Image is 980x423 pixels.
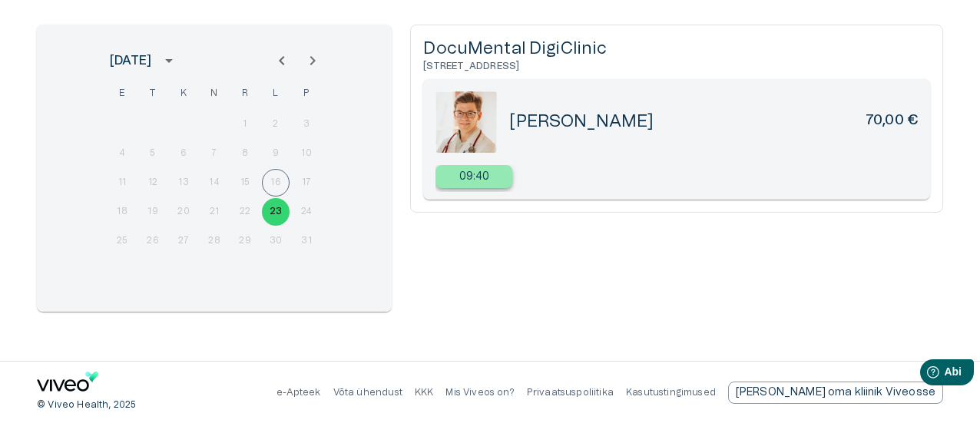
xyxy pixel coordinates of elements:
font: [PERSON_NAME] oma kliinik Viveosse [736,387,935,398]
a: Saada partnerlustaotluse kohta e-kiri Viveole [728,382,943,404]
font: P [303,88,310,97]
font: E [119,88,124,97]
a: e-Apteek [276,388,320,397]
font: T [149,88,156,97]
button: Järgmisel kuul [297,45,328,76]
a: Kasutustingimused [626,388,716,397]
font: 70,00 € [866,113,918,127]
font: R [242,88,248,97]
font: [PERSON_NAME] [509,113,654,130]
font: [STREET_ADDRESS] [423,61,519,71]
a: Valige ümberplaneerimiseks uus ajavahemik [435,165,512,188]
a: Privaatsuspoliitika [527,388,614,397]
font: L [273,88,278,97]
span: neljapäev [200,78,228,109]
a: KKK [415,388,434,397]
span: laupäev [262,78,290,109]
font: N [210,88,217,97]
span: pühapäev [293,78,320,109]
a: Avalehele navigeerimine [37,372,98,397]
font: [DATE] [110,55,151,67]
font: © Viveo Health, 2025 [37,400,136,409]
font: Võta ühendust [333,388,402,397]
iframe: Abividina käivitaja [860,353,980,396]
span: teisipäev [139,78,167,109]
div: 09:40 [435,165,512,188]
font: Mis Viveos on? [445,388,514,397]
font: DocuMental DigiClinic [423,40,607,57]
img: 80.png [435,91,497,153]
font: K [180,88,187,97]
div: [PERSON_NAME] oma kliinik Viveosse [728,382,943,404]
span: reede [231,78,259,109]
button: Kalendrivaade on avatud, lülita aastavaatele [156,48,182,74]
font: 09:40 [459,171,490,182]
span: kolmapäev [170,78,197,109]
font: 23 [270,207,283,216]
span: esmaspäev [108,78,136,109]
